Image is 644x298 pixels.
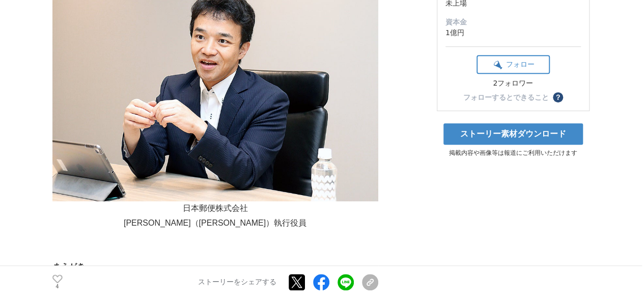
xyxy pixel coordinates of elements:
[443,123,583,145] a: ストーリー素材ダウンロード
[52,284,63,289] p: 4
[52,216,378,231] p: [PERSON_NAME]（[PERSON_NAME]）執行役員
[553,92,563,102] button: ？
[437,149,590,157] p: 掲載内容や画像等は報道にご利用いただけます
[554,94,562,101] span: ？
[445,28,581,38] dd: 1億円
[52,262,85,271] strong: まえがき
[198,278,276,287] p: ストーリーをシェアする
[477,55,550,74] button: フォロー
[463,94,549,101] div: フォローするとできること
[52,201,378,216] p: 日本郵便株式会社
[477,79,550,88] div: 2フォロワー
[445,17,581,28] dt: 資本金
